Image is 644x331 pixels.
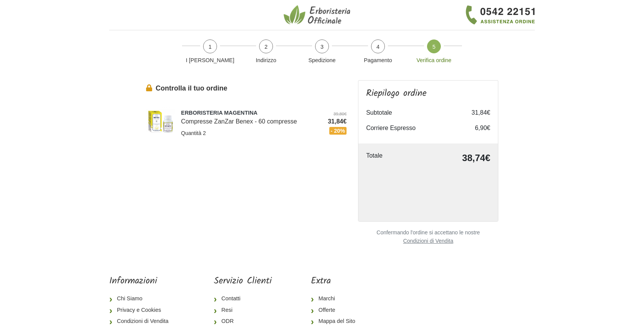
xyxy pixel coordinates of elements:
[181,109,316,117] span: ERBORISTERIA MAGENTINA
[259,40,273,53] span: 2
[401,276,535,303] iframe: fb:page Facebook Social Plugin
[403,238,453,244] u: Condizioni di Vendita
[366,171,490,211] iframe: PayPal
[371,40,385,53] span: 4
[311,305,361,316] a: Offerte
[328,117,347,126] span: 31,84€
[366,151,412,165] td: Totale
[214,305,272,316] a: Resi
[181,126,316,137] div: Quantità 2
[311,276,361,287] h5: Extra
[328,111,347,117] del: 39,80€
[460,120,490,136] td: 6,90€
[329,127,347,135] span: - 20%
[214,293,272,305] a: Contatti
[214,316,272,327] a: ODR
[185,56,235,65] p: I [PERSON_NAME]
[460,105,490,120] td: 31,84€
[241,56,291,65] p: Indirizzo
[146,83,347,94] legend: Controlla il tuo ordine
[109,293,174,305] a: Chi Siamo
[358,237,498,245] a: Condizioni di Vendita
[109,316,174,327] a: Condizioni di Vendita
[353,56,403,65] p: Pagamento
[315,40,329,53] span: 3
[109,276,174,287] h5: Informazioni
[409,56,459,65] p: Verifica ordine
[181,109,316,127] div: Compresse ZanZar Benex - 60 compresse
[203,40,217,53] span: 1
[366,105,460,120] td: Subtotale
[214,276,272,287] h5: Servizio Clienti
[109,305,174,316] a: Privacy e Cookies
[366,120,460,136] td: Corriere Espresso
[311,316,361,327] a: Mappa del Sito
[366,88,490,99] h4: Riepilogo ordine
[284,5,353,25] img: Erboristeria Officinale
[297,56,347,65] p: Spedizione
[427,40,441,53] span: 5
[358,229,498,245] small: Confermando l'ordine si accettano le nostre
[146,107,175,136] img: Compresse ZanZar Benex - 60 compresse
[311,293,361,305] a: Marchi
[412,151,490,165] td: 38,74€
